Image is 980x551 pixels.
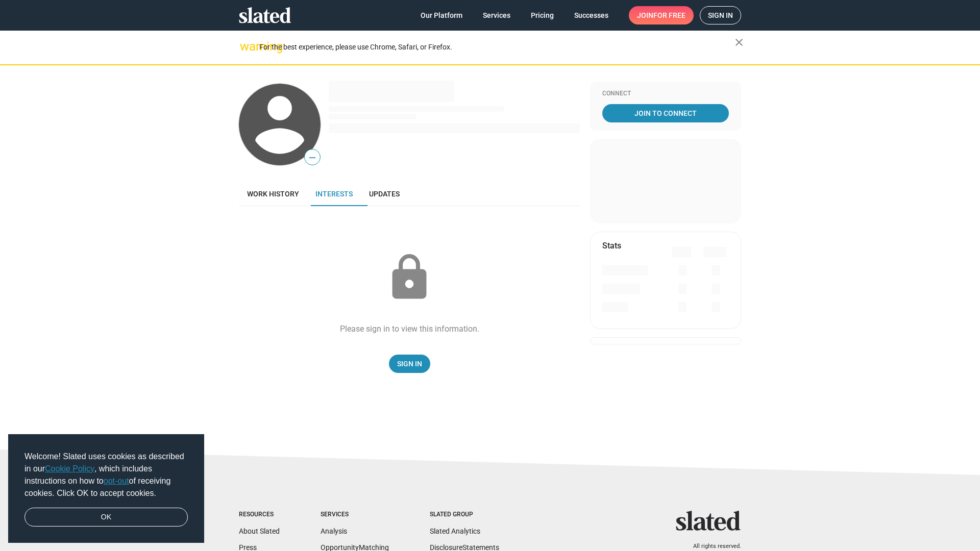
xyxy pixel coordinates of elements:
span: Welcome! Slated uses cookies as described in our , which includes instructions on how to of recei... [24,450,188,499]
a: Sign In [389,355,430,373]
span: — [305,151,320,164]
a: Services [475,6,519,24]
div: For the best experience, please use Chrome, Safari, or Firefox. [259,40,735,54]
a: dismiss cookie message [24,508,188,527]
span: Pricing [531,6,554,24]
mat-card-title: Stats [602,240,621,251]
mat-icon: lock [384,252,435,303]
div: Services [321,511,389,519]
a: Sign in [700,6,741,24]
span: Join [637,6,685,24]
a: Join To Connect [602,104,729,122]
div: cookieconsent [8,434,204,543]
a: Interests [307,182,361,206]
a: About Slated [239,527,280,535]
span: Successes [574,6,608,24]
a: Updates [361,182,408,206]
a: Our Platform [412,6,471,24]
div: Connect [602,90,729,98]
span: Interests [315,190,353,198]
a: Slated Analytics [430,527,480,535]
mat-icon: warning [240,40,252,53]
mat-icon: close [733,36,745,48]
span: Work history [247,190,299,198]
a: Pricing [523,6,562,24]
span: Join To Connect [604,104,727,122]
a: Joinfor free [629,6,694,24]
div: Please sign in to view this information. [340,323,479,334]
span: for free [653,6,685,24]
span: Sign In [397,355,422,373]
div: Resources [239,511,280,519]
a: Analysis [321,527,347,535]
a: Cookie Policy [45,464,94,473]
a: Successes [566,6,617,24]
span: Sign in [708,7,733,24]
span: Updates [369,190,400,198]
a: opt-out [104,477,129,485]
div: Slated Group [430,511,499,519]
a: Work history [239,182,307,206]
span: Services [483,6,510,24]
span: Our Platform [421,6,462,24]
